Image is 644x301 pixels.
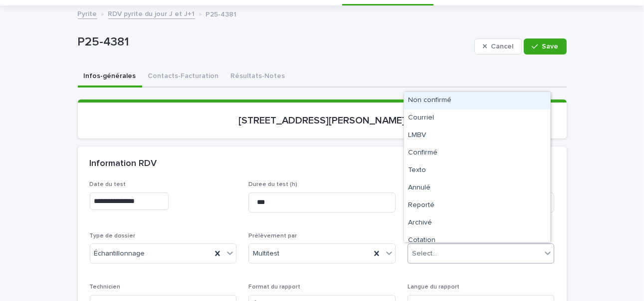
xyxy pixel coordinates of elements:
div: Confirmé [404,144,550,162]
span: Duree du test (h) [248,181,297,187]
p: [STREET_ADDRESS][PERSON_NAME] [90,114,555,126]
a: RDV pyrite du jour J et J+1 [108,7,195,19]
div: Courriel [404,109,550,127]
div: LMBV [404,127,550,144]
p: P25-4381 [78,35,470,49]
button: Contacts-Facturation [142,66,225,87]
div: Cotation [404,232,550,249]
div: Reporté [404,197,550,214]
p: P25-4381 [206,8,237,19]
a: Pyrite [78,7,97,19]
span: Technicien [90,284,121,290]
span: Format du rapport [248,284,300,290]
div: Texto [404,162,550,179]
span: Type de dossier [90,233,136,239]
div: Non confirmé [404,92,550,109]
button: Résultats-Notes [225,66,291,87]
span: Prélèvement par [248,233,297,239]
button: Cancel [474,38,522,54]
span: Échantillonnage [94,248,145,259]
span: Langue du rapport [408,284,459,290]
span: Cancel [491,43,513,50]
span: Save [542,43,559,50]
span: Date du test [90,181,126,187]
span: Multitest [253,248,279,259]
div: Archivé [404,214,550,232]
div: Select... [412,248,437,259]
button: Infos-générales [78,66,142,87]
h2: Information RDV [90,158,157,169]
div: Annulé [404,179,550,197]
button: Save [524,38,566,54]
